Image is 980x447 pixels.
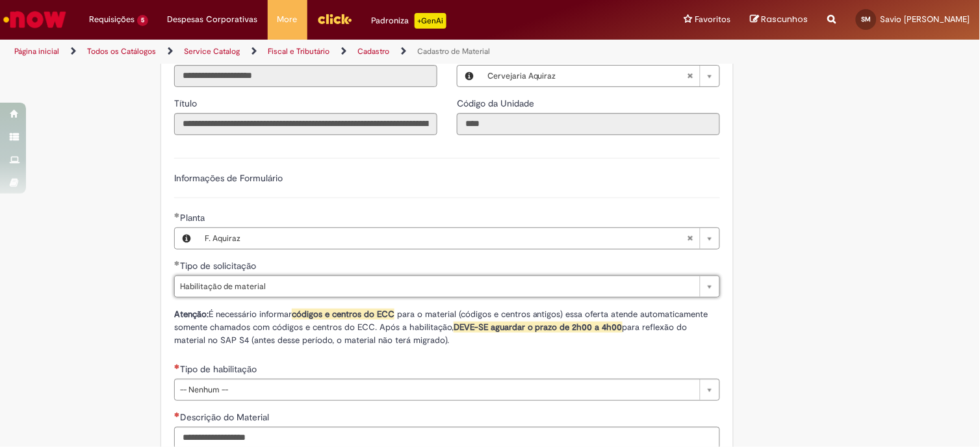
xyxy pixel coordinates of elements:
[10,40,643,64] ul: Trilhas de página
[268,46,329,57] a: Fiscal e Tributário
[168,13,258,26] span: Despesas Corporativas
[174,97,200,109] span: Somente leitura - Título
[457,97,537,110] label: Somente leitura - Código da Unidade
[198,228,719,249] a: F. AquirazLimpar campo Planta
[695,13,731,26] span: Favoritos
[881,14,970,25] span: Savio [PERSON_NAME]
[762,13,808,25] span: Rascunhos
[481,66,719,86] a: Cervejaria AquirazLimpar campo Local
[174,309,209,320] strong: Atenção:
[174,65,437,87] input: Email
[174,364,180,369] span: Necessários
[180,212,207,224] span: Necessários - Planta
[862,15,871,23] span: SM
[751,14,808,26] a: Rascunhos
[454,322,623,333] strong: DEVE-SE aguardar o prazo de 2h00 a 4h00
[372,13,446,29] div: Padroniza
[277,13,298,26] span: More
[137,15,148,26] span: 5
[1,6,68,32] img: ServiceNow
[87,46,156,57] a: Todos os Catálogos
[184,46,240,57] a: Service Catalog
[174,97,200,110] label: Somente leitura - Título
[415,13,446,29] p: +GenAi
[205,228,687,249] span: F. Aquiraz
[457,97,537,109] span: Somente leitura - Código da Unidade
[175,228,198,249] button: Planta, Visualizar este registro F. Aquiraz
[180,411,272,423] span: Descrição do Material
[417,46,490,57] a: Cadastro de Material
[14,46,59,57] a: Página inicial
[357,46,389,57] a: Cadastro
[180,363,259,375] span: Tipo de habilitação
[89,13,135,26] span: Requisições
[180,260,259,272] span: Tipo de solicitação
[174,172,283,184] label: Informações de Formulário
[174,412,180,417] span: Necessários
[458,66,481,86] button: Local, Visualizar este registro Cervejaria Aquiraz
[680,228,700,249] abbr: Limpar campo Planta
[457,113,720,135] input: Código da Unidade
[180,276,693,297] span: Habilitação de material
[680,66,700,86] abbr: Limpar campo Local
[292,309,394,320] span: códigos e centros do ECC
[180,379,693,400] span: -- Nenhum --
[174,212,180,218] span: Obrigatório Preenchido
[174,113,437,135] input: Título
[317,9,352,29] img: click_logo_yellow_360x200.png
[174,309,708,346] span: É necessário informar para o material (códigos e centros antigos) essa oferta atende automaticame...
[174,261,180,266] span: Obrigatório Preenchido
[487,66,687,86] span: Cervejaria Aquiraz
